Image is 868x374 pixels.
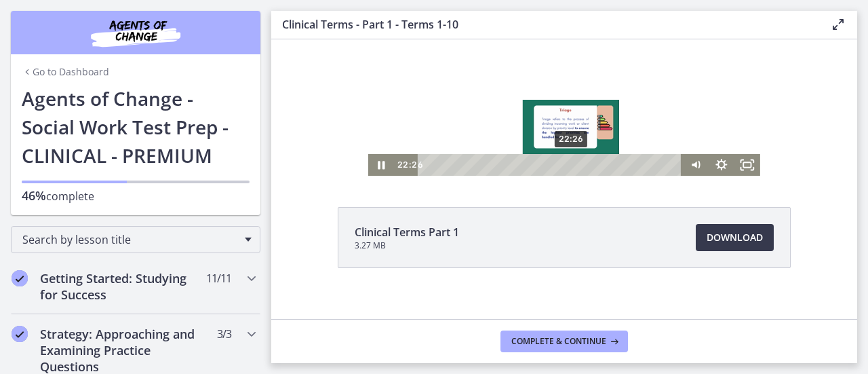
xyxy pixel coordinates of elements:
span: 3.27 MB [355,240,459,251]
a: Download [696,224,774,251]
button: Complete & continue [500,331,628,352]
div: Search by lesson title [11,226,260,253]
a: Go to Dashboard [22,65,109,79]
span: Clinical Terms Part 1 [355,224,459,240]
h2: Getting Started: Studying for Success [40,270,205,303]
span: Complete & continue [511,336,606,347]
span: Download [707,229,763,246]
i: Completed [12,326,28,342]
span: 46% [22,187,46,204]
p: complete [22,187,250,204]
img: Agents of Change [54,16,217,49]
span: 3 / 3 [217,326,231,342]
span: Search by lesson title [22,232,238,247]
h3: Clinical Terms - Part 1 - Terms 1-10 [282,16,808,33]
h1: Agents of Change - Social Work Test Prep - CLINICAL - PREMIUM [22,84,250,170]
span: 11 / 11 [206,270,231,286]
i: Completed [12,270,28,286]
